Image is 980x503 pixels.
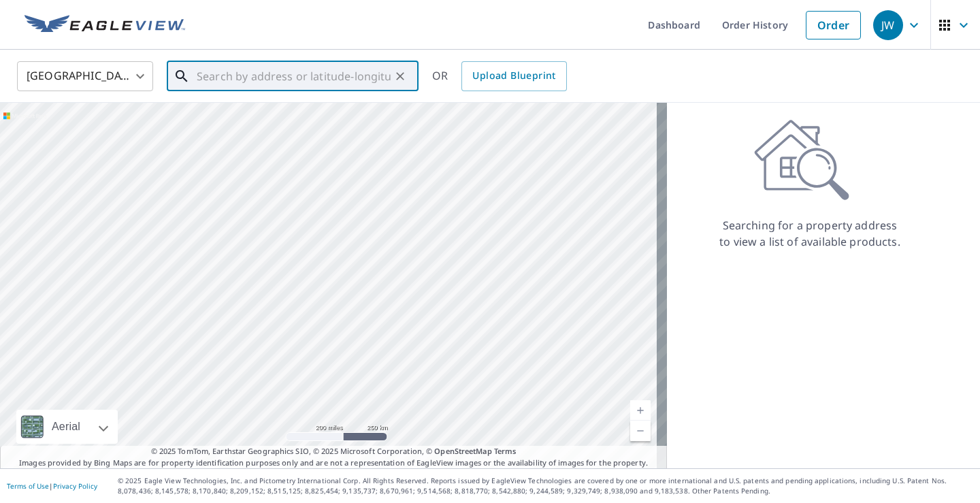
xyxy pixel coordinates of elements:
[719,217,901,250] p: Searching for a property address to view a list of available products.
[17,57,153,95] div: [GEOGRAPHIC_DATA]
[472,67,555,84] span: Upload Blueprint
[118,476,973,496] p: © 2025 Eagle View Technologies, Inc. and Pictometry International Corp. All Rights Reserved. Repo...
[7,482,97,490] p: |
[53,481,97,491] a: Privacy Policy
[461,61,566,91] a: Upload Blueprint
[434,446,491,456] a: OpenStreetMap
[391,67,410,86] button: Clear
[24,15,185,35] img: EV Logo
[806,11,861,39] a: Order
[16,410,118,444] div: Aerial
[48,410,84,444] div: Aerial
[630,400,651,421] a: Current Level 5, Zoom In
[432,61,567,91] div: OR
[151,446,517,457] span: © 2025 TomTom, Earthstar Geographics SIO, © 2025 Microsoft Corporation, ©
[873,10,903,40] div: JW
[494,446,517,456] a: Terms
[197,57,391,95] input: Search by address or latitude-longitude
[7,481,49,491] a: Terms of Use
[630,421,651,441] a: Current Level 5, Zoom Out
